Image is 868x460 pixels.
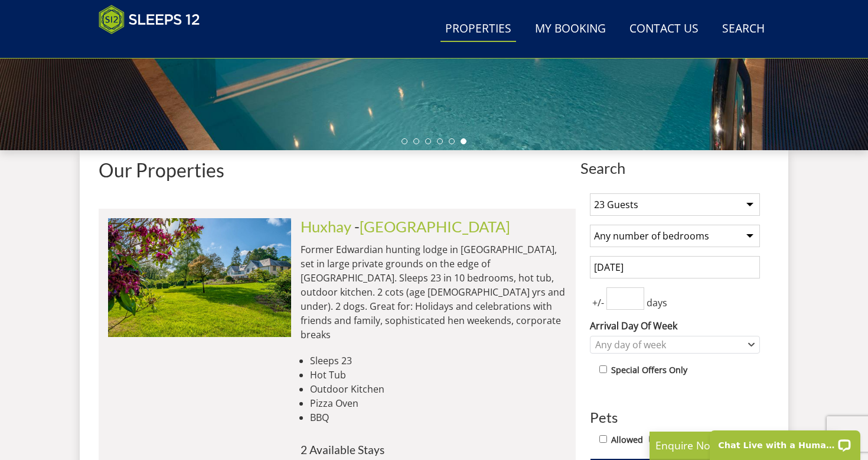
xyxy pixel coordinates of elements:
a: Properties [440,16,516,43]
a: Contact Us [625,16,703,43]
span: Search [580,160,769,176]
a: Search [717,16,769,43]
li: BBQ [310,410,566,425]
li: Sleeps 23 [310,354,566,368]
iframe: Customer reviews powered by Trustpilot [93,41,217,51]
a: Huxhay [301,218,351,235]
img: duxhams-somerset-holiday-accomodation-sleeps-12.original.jpg [108,218,291,336]
span: +/- [590,296,606,310]
h4: 2 Available Stays [301,443,566,456]
p: Enquire Now [655,438,833,453]
span: days [644,296,670,310]
li: Outdoor Kitchen [310,382,566,396]
img: Sleeps 12 [99,5,200,34]
li: Hot Tub [310,368,566,382]
label: Allowed [611,433,643,446]
a: [GEOGRAPHIC_DATA] [360,218,510,235]
div: Combobox [590,336,760,354]
li: Pizza Oven [310,396,566,410]
p: Former Edwardian hunting lodge in [GEOGRAPHIC_DATA], set in large private grounds on the edge of ... [301,242,566,342]
h1: Our Properties [99,160,576,180]
a: My Booking [530,16,611,43]
input: Arrival Date [590,256,760,278]
h3: Pets [590,410,760,425]
span: - [354,218,510,235]
iframe: LiveChat chat widget [702,423,868,460]
div: Any day of week [592,338,745,351]
label: Special Offers Only [611,364,687,377]
label: Arrival Day Of Week [590,319,760,333]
